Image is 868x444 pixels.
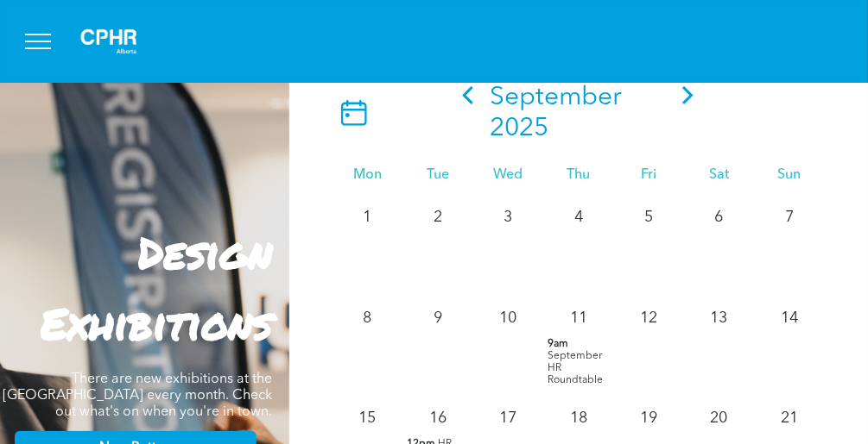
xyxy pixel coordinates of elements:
[16,19,60,64] button: menu
[755,167,825,184] div: Sun
[66,14,152,69] img: A white background with a few lines on it
[563,202,594,233] p: 4
[543,167,613,184] div: Thu
[352,202,383,233] p: 1
[41,222,272,353] span: Design Exhibitions
[704,202,735,233] p: 6
[473,167,543,184] div: Wed
[563,303,594,334] p: 11
[704,303,735,334] p: 13
[614,167,684,184] div: Fri
[704,403,735,434] p: 20
[633,403,664,434] p: 19
[422,202,453,233] p: 2
[352,303,383,334] p: 8
[774,303,805,334] p: 14
[633,303,664,334] p: 12
[774,202,805,233] p: 7
[333,167,402,184] div: Mon
[633,202,664,233] p: 5
[422,303,453,334] p: 9
[490,116,548,141] span: 2025
[493,202,524,233] p: 3
[684,167,754,184] div: Sat
[548,351,603,385] span: September HR Roundtable
[774,403,805,434] p: 21
[3,372,272,419] span: There are new exhibitions at the [GEOGRAPHIC_DATA] every month. Check out what's on when you're i...
[548,338,568,350] span: 9am
[563,403,594,434] p: 18
[493,403,524,434] p: 17
[493,303,524,334] p: 10
[352,403,383,434] p: 15
[402,167,472,184] div: Tue
[490,84,622,110] span: September
[422,403,453,434] p: 16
